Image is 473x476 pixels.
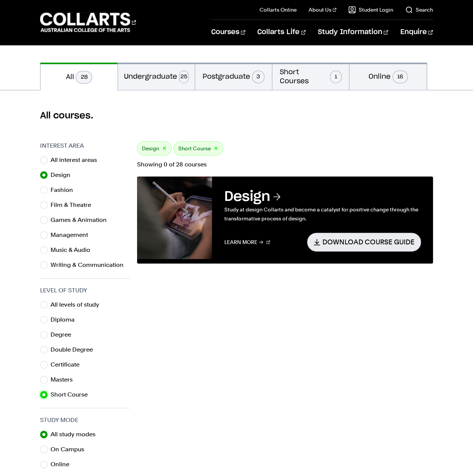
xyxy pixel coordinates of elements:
label: Management [51,230,94,240]
label: Double Degree [51,344,99,355]
button: × [162,144,167,153]
a: Learn More [224,233,270,251]
a: Student Login [348,6,393,13]
a: Courses [211,20,245,45]
a: About Us [309,6,336,13]
button: Online16 [349,63,426,90]
h3: Interest Area [40,141,130,150]
label: Masters [51,374,79,385]
h3: Design [224,189,421,205]
button: × [214,144,218,153]
span: 16 [392,70,408,83]
a: Enquire [400,20,433,45]
a: Collarts Life [257,20,306,45]
label: On Campus [51,444,90,455]
button: Postgraduate3 [195,63,272,90]
a: Search [405,6,433,13]
label: Writing & Communication [51,260,130,270]
div: Design [137,141,172,156]
label: Short Course [51,389,94,400]
label: Diploma [51,314,81,325]
h3: Level of Study [40,286,130,295]
label: Degree [51,329,77,340]
label: All interest areas [51,155,103,165]
h3: Study Mode [40,416,130,425]
h2: All courses. [40,110,433,122]
label: Games & Animation [51,215,113,225]
button: All28 [40,63,117,90]
label: Online [51,459,75,470]
div: Go to homepage [40,12,136,33]
p: Study at design Collarts and become a catalyst for positive change through the transformative pro... [224,205,421,223]
button: Undergraduate25 [118,63,195,90]
span: 3 [252,70,264,83]
p: Showing 0 of 28 courses [137,162,433,168]
a: Study Information [318,20,388,45]
span: 28 [76,71,92,84]
label: All levels of study [51,299,105,310]
span: 1 [330,70,342,83]
label: Design [51,170,76,180]
label: All study modes [51,429,101,440]
label: Music & Audio [51,245,96,255]
a: Collarts Online [260,6,297,13]
label: Fashion [51,185,79,195]
div: Short Course [173,141,223,156]
a: Download Course Guide [307,233,421,251]
span: 25 [179,70,189,83]
label: Film & Theatre [51,200,97,210]
label: Certificate [51,359,85,370]
img: Design [137,177,212,259]
button: Short Courses1 [272,63,349,90]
